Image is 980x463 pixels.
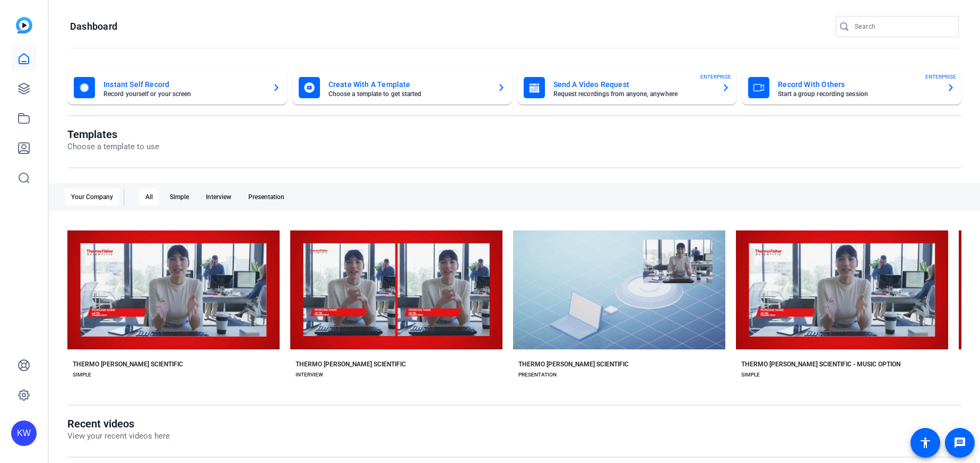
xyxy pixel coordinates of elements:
[11,421,37,446] div: KW
[67,430,170,442] p: View your recent videos here
[242,188,291,205] div: Presentation
[518,371,557,379] div: PRESENTATION
[296,371,323,379] div: INTERVIEW
[73,360,183,368] div: THERMO [PERSON_NAME] SCIENTIFIC
[328,91,489,97] mat-card-subtitle: Choose a template to get started
[67,128,159,141] h1: Templates
[700,73,731,81] span: ENTERPRISE
[200,188,238,205] div: Interview
[16,17,32,33] img: blue-gradient.svg
[518,360,629,368] div: THERMO [PERSON_NAME] SCIENTIFIC
[778,91,938,97] mat-card-subtitle: Start a group recording session
[553,91,714,97] mat-card-subtitle: Request recordings from anyone, anywhere
[103,78,264,91] mat-card-title: Instant Self Record
[742,71,961,105] button: Record With OthersStart a group recording sessionENTERPRISE
[953,436,966,449] mat-icon: message
[741,360,900,368] div: THERMO [PERSON_NAME] SCIENTIFIC - MUSIC OPTION
[925,73,956,81] span: ENTERPRISE
[517,71,737,105] button: Send A Video RequestRequest recordings from anyone, anywhereENTERPRISE
[67,141,159,153] p: Choose a template to use
[855,20,950,33] input: Search
[296,360,406,368] div: THERMO [PERSON_NAME] SCIENTIFIC
[67,71,287,105] button: Instant Self RecordRecord yourself or your screen
[741,371,760,379] div: SIMPLE
[163,188,195,205] div: Simple
[292,71,512,105] button: Create With A TemplateChoose a template to get started
[328,78,489,91] mat-card-title: Create With A Template
[778,78,938,91] mat-card-title: Record With Others
[139,188,159,205] div: All
[70,20,117,33] h1: Dashboard
[553,78,714,91] mat-card-title: Send A Video Request
[67,417,170,430] h1: Recent videos
[919,436,932,449] mat-icon: accessibility
[73,371,91,379] div: SIMPLE
[65,188,119,205] div: Your Company
[103,91,264,97] mat-card-subtitle: Record yourself or your screen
